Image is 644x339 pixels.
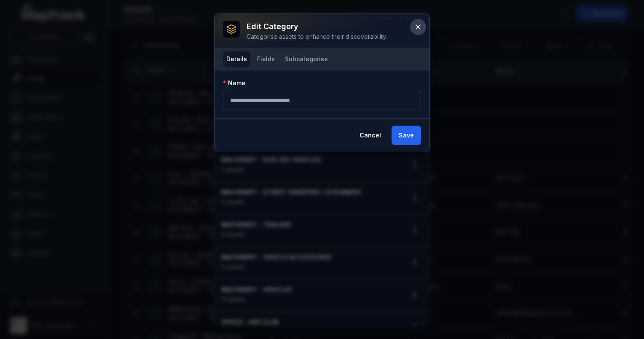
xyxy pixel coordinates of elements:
[392,126,421,145] button: Save
[352,126,388,145] button: Cancel
[282,51,331,67] button: Subcategories
[223,51,250,67] button: Details
[223,79,245,87] label: Name
[254,51,278,67] button: Fields
[247,32,387,41] div: Categorise assets to enhance their discoverability.
[247,21,387,32] h3: Edit category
